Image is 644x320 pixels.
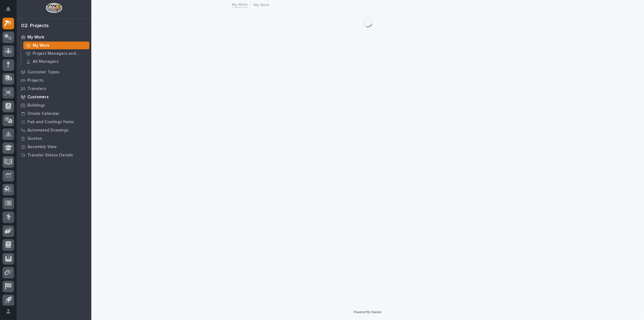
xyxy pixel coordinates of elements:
[17,101,91,109] a: Buildings
[27,78,43,83] p: Projects
[27,144,56,149] p: Assembly View
[27,120,74,125] p: Fab and Coatings Items
[354,310,382,314] a: Powered By Stacker
[27,95,49,100] p: Customers
[27,136,42,141] p: Quotes
[17,118,91,126] a: Fab and Coatings Items
[33,43,50,48] p: My Work
[2,3,14,15] button: Notifications
[17,151,91,159] a: Traveler Status Details
[33,59,59,64] p: All Managers
[33,51,87,56] p: Project Managers and Engineers
[17,33,91,41] a: My Work
[27,103,45,108] p: Buildings
[17,134,91,143] a: Quotes
[17,126,91,134] a: Automated Drawings
[27,111,60,116] p: Onsite Calendar
[27,153,73,158] p: Traveler Status Details
[17,68,91,76] a: Customer Types
[21,50,91,57] a: Project Managers and Engineers
[17,143,91,151] a: Assembly View
[17,76,91,84] a: Projects
[27,70,60,75] p: Customer Types
[27,35,44,40] p: My Work
[17,84,91,93] a: Travelers
[17,109,91,118] a: Onsite Calendar
[232,1,248,7] a: My Work
[254,1,269,7] p: My Work
[27,86,46,91] p: Travelers
[17,93,91,101] a: Customers
[46,3,62,13] img: Workspace Logo
[27,128,69,133] p: Automated Drawings
[21,23,49,29] div: 02. Projects
[21,42,91,49] a: My Work
[21,58,91,65] a: All Managers
[7,7,14,16] div: Notifications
